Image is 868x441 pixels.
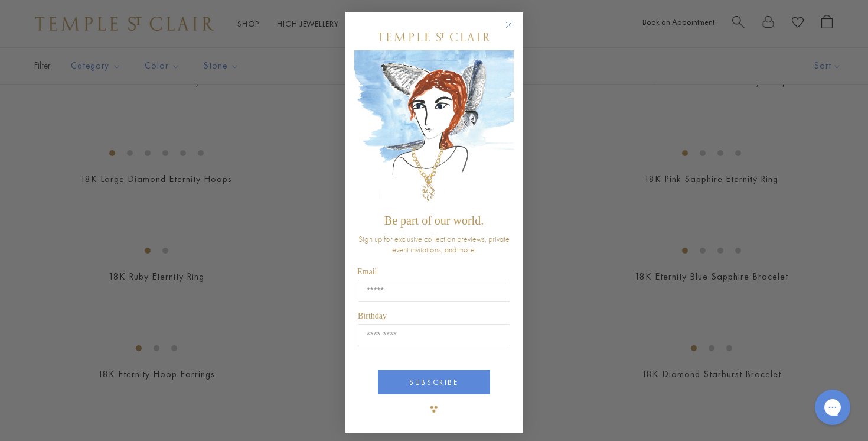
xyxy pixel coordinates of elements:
[422,397,446,421] img: TSC
[357,267,377,276] span: Email
[358,280,510,302] input: Email
[378,370,490,394] button: SUBSCRIBE
[358,234,510,255] span: Sign up for exclusive collection previews, private event invitations, and more.
[358,312,387,320] span: Birthday
[378,33,490,41] img: Temple St. Clair
[354,50,514,208] img: c4a9eb12-d91a-4d4a-8ee0-386386f4f338.jpeg
[384,214,484,227] span: Be part of our world.
[809,385,856,429] iframe: Gorgias live chat messenger
[507,24,522,38] button: Close dialog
